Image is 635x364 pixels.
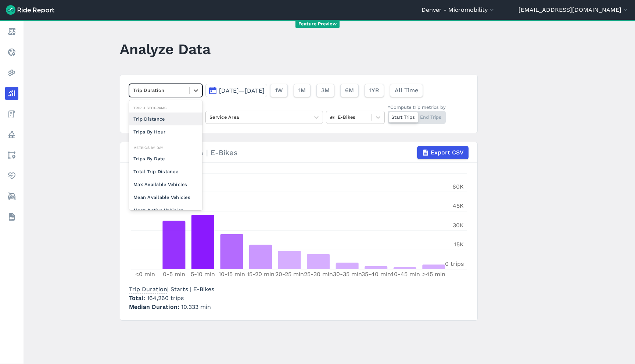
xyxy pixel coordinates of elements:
[5,66,18,79] a: Heatmaps
[129,191,202,204] div: Mean Available Vehicles
[120,39,211,59] h1: Analyze Data
[294,84,311,97] button: 1M
[5,25,18,38] a: Report
[5,210,18,224] a: Datasets
[129,165,202,178] div: Total Trip Distance
[129,178,202,191] div: Max Available Vehicles
[129,104,202,111] div: Trip Histograms
[369,86,379,95] span: 1YR
[147,295,184,301] span: 164,260 trips
[129,146,469,159] div: Trip Duration | Starts | E-Bikes
[395,86,418,95] span: All Time
[5,107,18,121] a: Fees
[316,84,334,97] button: 3M
[219,271,245,278] tspan: 10-15 min
[390,271,420,278] tspan: 40-45 min
[445,260,464,267] tspan: 0 trips
[5,190,18,203] a: ModeShift
[219,87,265,94] span: [DATE]—[DATE]
[362,271,391,278] tspan: 35-40 min
[321,86,330,95] span: 3M
[129,295,147,301] span: Total
[129,286,214,293] span: | Starts | E-Bikes
[129,303,214,311] p: 10.333 min
[519,6,629,14] button: [EMAIL_ADDRESS][DOMAIN_NAME]
[129,113,202,125] div: Trip Distance
[275,271,304,278] tspan: 20-25 min
[453,202,464,209] tspan: 45K
[247,271,275,278] tspan: 15-20 min
[5,169,18,182] a: Health
[5,149,18,162] a: Areas
[129,144,202,151] div: Metrics By Day
[129,125,202,138] div: Trips By Hour
[129,152,202,165] div: Trips By Date
[5,46,18,59] a: Realtime
[129,283,167,293] span: Trip Duration
[431,148,464,157] span: Export CSV
[191,271,215,278] tspan: 5-10 min
[163,271,185,278] tspan: 0-5 min
[453,222,464,229] tspan: 30K
[390,84,423,97] button: All Time
[6,5,54,15] img: Ride Report
[417,146,469,159] button: Export CSV
[270,84,288,97] button: 1W
[135,271,155,278] tspan: <0 min
[205,84,267,97] button: [DATE]—[DATE]
[454,241,464,248] tspan: 15K
[295,20,340,28] span: Feature Preview
[275,86,283,95] span: 1W
[388,104,446,111] div: *Compute trip metrics by
[129,301,181,311] span: Median Duration
[298,86,306,95] span: 1M
[5,128,18,141] a: Policy
[452,183,464,190] tspan: 60K
[5,87,18,100] a: Analyze
[333,271,362,278] tspan: 30-35 min
[304,271,333,278] tspan: 25-30 min
[365,84,384,97] button: 1YR
[129,204,202,217] div: Mean Active Vehicles
[345,86,354,95] span: 6M
[422,271,445,278] tspan: >45 min
[340,84,359,97] button: 6M
[421,6,495,14] button: Denver - Micromobility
